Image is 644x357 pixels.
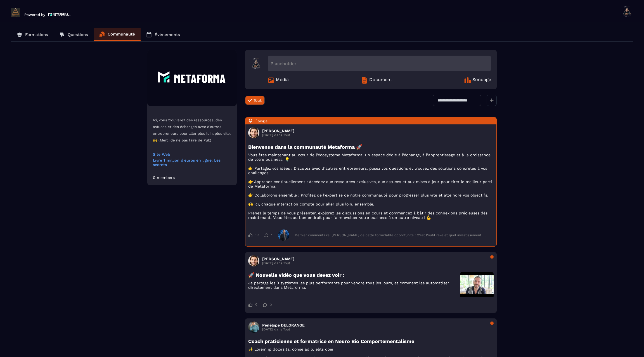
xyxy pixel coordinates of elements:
[155,32,180,37] p: Événements
[255,302,257,307] span: 0
[369,77,392,84] span: Document
[262,129,294,133] h3: [PERSON_NAME]
[270,303,272,307] span: 0
[147,50,237,106] img: Community background
[248,144,494,150] h3: Bienvenue dans la communauté Metaforma 🚀
[255,119,267,123] span: Épinglé
[255,233,259,237] span: 19
[262,261,294,265] p: [DATE] dans Tout
[271,233,273,237] span: 1
[262,327,305,331] p: [DATE] dans Tout
[248,153,494,220] p: Vous êtes maintenant au cœur de l’écosystème Metaforma, un espace dédié à l’échange, à l’apprenti...
[262,133,294,137] p: [DATE] dans Tout
[248,338,494,344] h3: Coach praticienne et formatrice en Neuro Bio Comportementalisme
[153,158,231,167] a: Livre 1 million d'euros en ligne: Les secrets
[248,272,457,278] h3: 🚀 Nouvelle vidéo que vous devez voir :
[153,175,175,180] div: 0 members
[11,28,54,41] a: Formations
[11,8,20,17] img: logo-branding
[141,28,186,41] a: Événements
[108,32,135,37] p: Communauté
[68,32,88,37] p: Questions
[268,56,491,71] div: Placeholder
[94,28,141,41] a: Communauté
[153,117,231,144] p: Ici, vous trouverez des ressources, des astuces et des échanges avec d’autres entrepreneurs pour ...
[48,12,72,17] img: logo
[153,152,231,157] a: Site Web
[54,28,94,41] a: Questions
[276,77,289,84] span: Média
[460,272,494,297] img: Video thumbnail
[254,98,262,103] span: Tout
[262,323,305,327] h3: Pénélope DELGRANGE
[25,32,48,37] p: Formations
[24,13,45,17] p: Powered by
[248,281,457,290] p: Je partage les 3 systèmes les plus performants pour vendre tous les jours, et comment les automat...
[295,233,488,237] div: Dernier commentaire: [PERSON_NAME] de cette formidable opportunité ! C'est l'outil rêvé et quel i...
[262,257,294,261] h3: [PERSON_NAME]
[472,77,491,84] span: Sondage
